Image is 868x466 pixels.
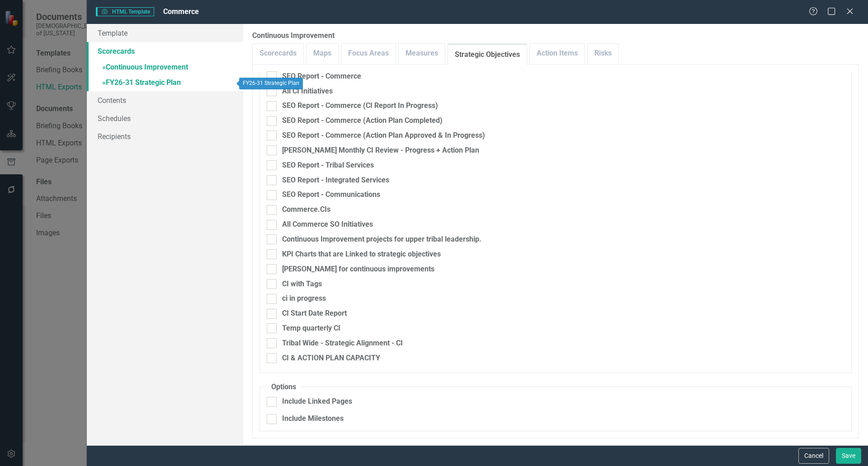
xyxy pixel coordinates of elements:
a: Action Items [530,44,585,63]
label: Continuous Improvement [252,31,859,41]
span: Commerce [163,7,199,16]
div: Temp quarterly CI [282,323,340,334]
button: Cancel [798,448,829,464]
div: FY26-31 Strategic Plan [239,78,303,89]
div: SEO Report - Commerce (CI Report In Progress) [282,101,438,111]
div: Include Milestones [282,414,344,424]
a: »FY26-31 Strategic Plan [87,75,243,91]
div: KPI Charts that are Linked to strategic objectives [282,249,441,260]
div: Continuous Improvement projects for upper tribal leadership. [282,234,481,245]
div: CI with Tags [282,279,322,289]
div: All CI Initiatives [282,86,333,97]
div: ci in progress [282,294,326,304]
div: CI Start Date Report [282,308,347,319]
div: SEO Report - Communications [282,190,380,200]
a: Template [87,24,243,42]
span: » [102,78,106,87]
div: Commerce.CIs [282,205,330,215]
div: SEO Report - Tribal Services [282,160,374,171]
a: Scorecards [87,42,243,60]
a: Measures [399,44,445,63]
a: Maps [307,44,338,63]
div: SEO Report - Integrated Services [282,175,389,186]
span: HTML Template [96,7,154,16]
legend: Options [267,382,301,392]
a: Contents [87,91,243,109]
div: CI & ACTION PLAN CAPACITY [282,353,380,363]
div: SEO Report - Commerce (Action Plan Completed) [282,116,443,126]
a: Recipients [87,127,243,145]
div: [PERSON_NAME] for continuous improvements [282,264,434,275]
div: [PERSON_NAME] Monthly CI Review - Progress + Action Plan [282,145,479,156]
div: Include Linked Pages [282,396,352,407]
a: Schedules [87,109,243,127]
button: Save [836,448,861,464]
a: Strategic Objectives [448,45,527,65]
div: SEO Report - Commerce (Action Plan Approved & In Progress) [282,130,485,141]
div: SEO Report - Commerce [282,71,361,82]
div: All Commerce SO Initiatives [282,219,373,230]
div: Tribal Wide - Strategic Alignment - CI [282,338,403,349]
a: Risks [588,44,618,63]
a: Scorecards [253,44,303,63]
a: »Continuous Improvement [87,60,243,76]
span: » [102,63,106,71]
a: Focus Areas [341,44,396,63]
